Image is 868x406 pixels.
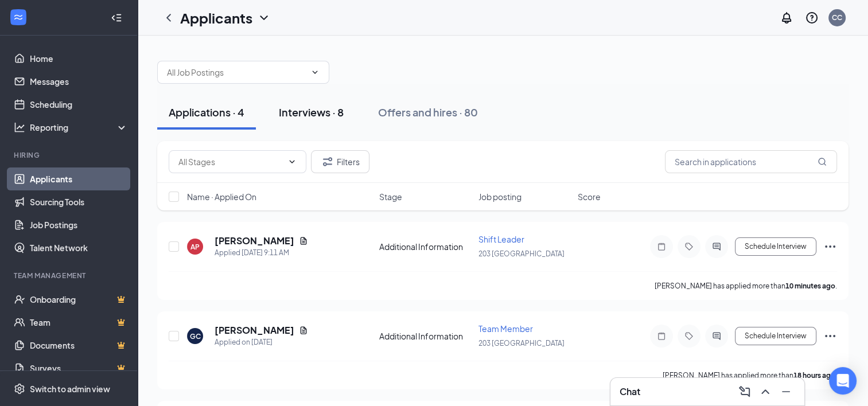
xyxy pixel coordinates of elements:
button: ComposeMessage [735,382,754,401]
svg: MagnifyingGlass [818,157,827,166]
a: Sourcing Tools [30,190,128,213]
div: Applied on [DATE] [215,337,308,348]
span: Job posting [478,191,521,202]
svg: Note [655,331,668,341]
div: Additional Information [379,241,472,252]
input: All Job Postings [167,66,306,79]
a: Messages [30,70,128,93]
div: Offers and hires · 80 [378,105,478,119]
p: [PERSON_NAME] has applied more than . [655,281,837,291]
span: Score [578,191,601,202]
a: TeamCrown [30,311,128,334]
b: 18 hours ago [793,371,835,380]
svg: ChevronLeft [162,11,176,25]
div: Applications · 4 [169,105,244,119]
svg: WorkstreamLogo [13,11,24,23]
div: Open Intercom Messenger [829,367,857,395]
a: Applicants [30,167,128,190]
p: [PERSON_NAME] has applied more than . [663,370,837,380]
h5: [PERSON_NAME] [215,235,294,247]
span: 203 [GEOGRAPHIC_DATA] [478,249,565,258]
button: Schedule Interview [735,237,816,256]
svg: ChevronUp [758,385,772,399]
svg: ChevronDown [287,157,297,166]
h3: Chat [620,385,640,398]
div: Reporting [30,122,129,133]
button: Schedule Interview [735,327,816,345]
a: Talent Network [30,236,128,259]
svg: ComposeMessage [738,385,752,399]
svg: Ellipses [823,240,837,253]
svg: Notifications [780,11,793,25]
svg: ChevronDown [257,11,271,25]
button: ChevronUp [756,382,774,401]
h5: [PERSON_NAME] [215,324,294,337]
span: Stage [379,191,402,202]
svg: Tag [682,331,696,341]
div: Team Management [14,271,126,280]
svg: Note [655,242,668,251]
svg: Minimize [779,385,793,399]
a: DocumentsCrown [30,334,128,357]
span: Team Member [478,323,533,334]
svg: Tag [682,242,696,251]
svg: Settings [14,383,25,395]
button: Minimize [777,382,795,401]
svg: ActiveChat [710,331,723,341]
svg: QuestionInfo [805,11,819,25]
span: Name · Applied On [187,191,256,202]
svg: Analysis [14,122,25,133]
svg: Document [299,236,308,245]
a: Scheduling [30,93,128,116]
h1: Applicants [180,8,252,28]
span: 203 [GEOGRAPHIC_DATA] [478,339,565,348]
button: Filter Filters [311,150,369,173]
div: GC [190,331,201,341]
div: Applied [DATE] 9:11 AM [215,247,308,259]
svg: ActiveChat [710,242,723,251]
div: Additional Information [379,330,472,342]
div: Interviews · 8 [279,105,344,119]
svg: Ellipses [823,329,837,343]
svg: Filter [321,155,334,169]
a: OnboardingCrown [30,288,128,311]
a: Home [30,47,128,70]
a: SurveysCrown [30,357,128,380]
svg: ChevronDown [310,68,320,77]
b: 10 minutes ago [785,282,835,290]
span: Shift Leader [478,234,524,244]
input: Search in applications [665,150,837,173]
div: CC [832,13,842,22]
a: Job Postings [30,213,128,236]
input: All Stages [178,155,283,168]
div: Switch to admin view [30,383,110,395]
svg: Document [299,326,308,335]
svg: Collapse [111,12,122,24]
div: AP [190,242,200,252]
div: Hiring [14,150,126,160]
